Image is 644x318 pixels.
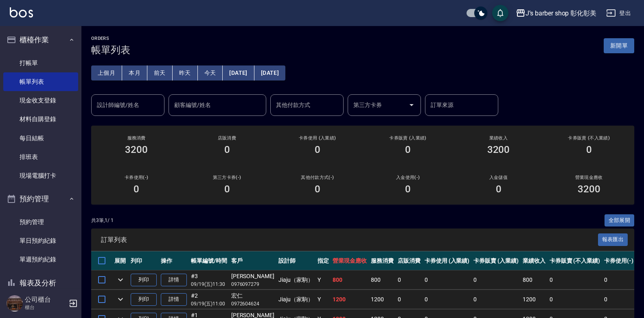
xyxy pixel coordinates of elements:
td: 0 [471,290,521,309]
button: 報表及分析 [3,272,78,294]
img: Person [7,295,23,311]
td: Y [315,270,331,290]
h3: 3200 [487,144,510,155]
td: 0 [396,270,423,290]
th: 營業現金應收 [331,251,369,270]
button: Open [405,98,418,111]
button: expand row [114,274,127,286]
h3: 0 [405,144,411,155]
button: 登出 [603,6,634,21]
td: 0 [548,270,602,290]
td: Jiaju（家駒） [276,270,315,290]
div: 宏仁 [231,292,274,300]
a: 打帳單 [3,54,78,72]
h5: 公司櫃台 [25,296,66,304]
th: 操作 [159,251,189,270]
a: 材料自購登錄 [3,110,78,129]
h2: 營業現金應收 [554,175,624,180]
button: 報表匯出 [598,233,628,246]
a: 帳單列表 [3,72,78,91]
th: 業績收入 [521,251,548,270]
h3: 3200 [125,144,148,155]
h2: ORDERS [91,36,130,41]
h2: 入金使用(-) [372,175,443,180]
a: 詳情 [161,274,187,286]
td: #2 [189,290,229,309]
th: 展開 [112,251,129,270]
h2: 入金儲值 [463,175,534,180]
a: 預約管理 [3,213,78,231]
a: 現金收支登錄 [3,91,78,110]
td: 1200 [521,290,548,309]
a: 排班表 [3,148,78,166]
button: 預約管理 [3,188,78,209]
th: 卡券販賣 (不入業績) [548,251,602,270]
a: 每日結帳 [3,129,78,148]
button: expand row [114,293,127,305]
td: 1200 [369,290,396,309]
p: 09/19 (五) 11:30 [191,281,227,288]
a: 現場電腦打卡 [3,166,78,185]
button: 今天 [198,65,223,81]
td: Jiaju（家駒） [276,290,315,309]
h3: 0 [496,183,502,195]
h2: 業績收入 [463,135,534,141]
div: J’s barber shop 彰化彰美 [526,8,596,18]
button: 全部展開 [605,214,635,227]
h2: 卡券販賣 (入業績) [372,135,443,141]
button: 列印 [131,293,157,306]
button: J’s barber shop 彰化彰美 [513,5,600,22]
td: 0 [471,270,521,290]
td: 800 [521,270,548,290]
td: 0 [423,270,472,290]
td: 0 [423,290,472,309]
div: [PERSON_NAME] [231,272,274,281]
button: 櫃檯作業 [3,29,78,50]
td: 1200 [331,290,369,309]
h3: 帳單列表 [91,44,130,56]
h2: 其他付款方式(-) [282,175,353,180]
td: 0 [396,290,423,309]
th: 服務消費 [369,251,396,270]
h3: 0 [405,183,411,195]
td: 800 [331,270,369,290]
button: 本月 [122,65,147,81]
h2: 卡券販賣 (不入業績) [554,135,624,141]
button: 上個月 [91,65,122,81]
span: 訂單列表 [101,236,598,244]
h3: 0 [586,144,592,155]
h3: 0 [224,144,230,155]
th: 卡券販賣 (入業績) [471,251,521,270]
p: 共 3 筆, 1 / 1 [91,217,114,224]
img: Logo [10,7,33,17]
button: 昨天 [173,65,198,81]
a: 新開單 [604,41,634,49]
th: 設計師 [276,251,315,270]
th: 列印 [129,251,159,270]
p: 0972604624 [231,300,274,307]
button: 前天 [147,65,173,81]
th: 店販消費 [396,251,423,270]
td: 800 [369,270,396,290]
p: 櫃台 [25,304,66,311]
h2: 店販消費 [191,135,262,141]
th: 帳單編號/時間 [189,251,229,270]
button: save [492,5,508,21]
h3: 0 [315,144,320,155]
a: 單日預約紀錄 [3,231,78,250]
th: 卡券使用(-) [602,251,635,270]
h3: 0 [224,183,230,195]
h3: 服務消費 [101,135,172,141]
button: 列印 [131,274,157,286]
th: 指定 [315,251,331,270]
h3: 3200 [578,183,600,195]
a: 單週預約紀錄 [3,250,78,269]
p: 09/19 (五) 11:00 [191,300,227,307]
h2: 卡券使用 (入業績) [282,135,353,141]
button: 新開單 [604,38,634,53]
td: Y [315,290,331,309]
h2: 卡券使用(-) [101,175,172,180]
p: 0976097279 [231,281,274,288]
a: 詳情 [161,293,187,306]
h3: 0 [134,183,139,195]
